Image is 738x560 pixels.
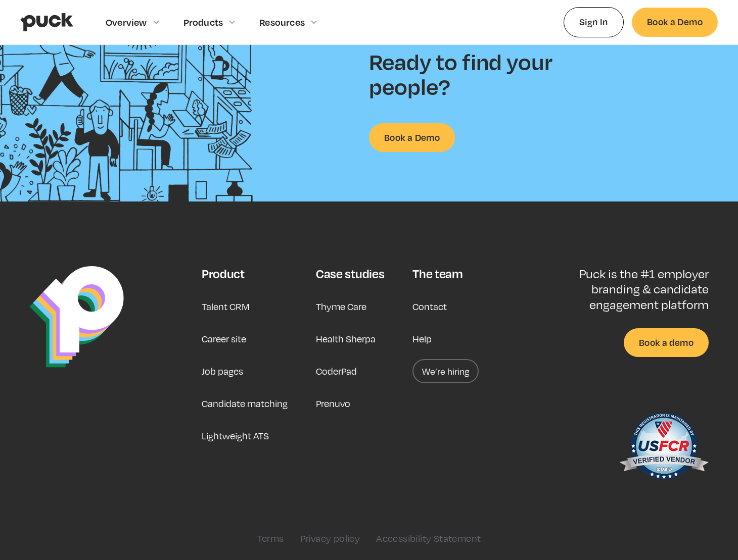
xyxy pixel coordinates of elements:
div: Case studies [316,266,384,281]
div: The team [412,266,463,281]
a: CoderPad [316,359,357,383]
a: Prenuvo [316,391,350,416]
div: Overview [106,17,147,28]
a: Thyme Care [316,294,366,319]
a: Job pages [202,359,243,383]
a: Health Sherpa [316,327,376,351]
div: Product [202,266,245,281]
a: Book a Demo [369,123,455,152]
a: Book a Demo [632,8,718,36]
a: Privacy policy [300,533,360,544]
div: Products [183,17,223,28]
a: Career site [202,327,246,351]
h2: Ready to find your people? [369,49,571,99]
a: Lightweight ATS [202,424,269,448]
a: We’re hiring [412,359,479,383]
img: US Federal Contractor Registration System for Award Management Verified Vendor Seal [619,408,709,488]
a: Contact [412,294,447,319]
a: Sign In [564,7,624,37]
p: Puck is the #1 employer branding & candidate engagement platform [546,266,709,312]
a: Candidate matching [202,391,288,416]
div: Resources [259,17,305,28]
a: Terms [257,533,284,544]
a: Help [412,327,432,351]
a: Accessibility Statement [376,533,481,544]
a: Book a demo [624,328,709,357]
img: Puck Logo [29,266,124,368]
a: Talent CRM [202,294,250,319]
